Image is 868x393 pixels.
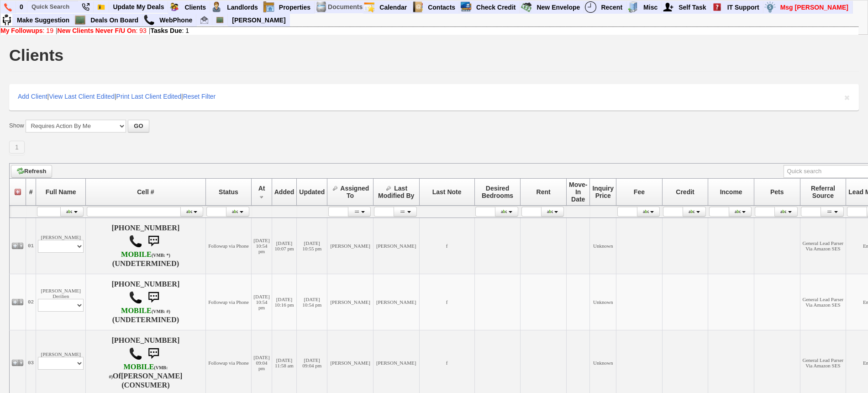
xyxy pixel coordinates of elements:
img: money.png [764,1,776,13]
a: 0 [16,1,27,13]
b: AT&T Wireless [121,307,170,315]
td: [DATE] 10:54 pm [252,218,272,274]
img: sms.png [144,345,163,363]
span: Last Note [432,188,462,196]
img: su2.jpg [1,14,12,26]
span: Inquiry Price [592,185,614,199]
img: creditreport.png [460,1,472,13]
h4: [PHONE_NUMBER] (UNDETERMINED) [88,224,203,268]
td: [DATE] 10:55 pm [297,218,327,274]
span: Status [219,188,238,196]
h4: [PHONE_NUMBER] (UNDETERMINED) [88,280,203,324]
a: Print Last Client Edited [116,93,181,100]
td: 02 [26,274,36,330]
button: GO [128,120,149,133]
b: Tasks Due [151,27,182,34]
a: Check Credit [473,1,520,13]
td: Unknown [590,218,616,274]
a: Misc [640,1,662,13]
img: phone22.png [82,3,89,11]
img: myadd.png [663,1,674,13]
label: Show [9,122,24,130]
a: Contacts [424,1,459,13]
a: Tasks Due: 1 [151,27,189,34]
b: T-Mobile USA, Inc. [109,363,168,380]
input: Quick Search [28,1,78,12]
b: Verizon Wireless [121,250,170,259]
a: Refresh [11,165,52,178]
font: Msg [PERSON_NAME] [780,4,848,11]
a: 1 [9,141,25,154]
a: New Envelope [533,1,584,13]
a: Add Client [18,93,47,100]
img: sms.png [144,288,163,307]
img: recent.png [585,1,596,13]
a: Landlords [223,1,262,13]
b: [PERSON_NAME] [121,372,183,380]
font: (VMB: #) [152,309,170,314]
img: officebldg.png [627,1,639,13]
a: Make Suggestion [13,14,74,26]
td: General Lead Parser Via Amazon SES [800,218,846,274]
a: Update My Deals [109,1,168,13]
a: Self Task [675,1,710,13]
img: properties.png [263,1,274,13]
img: help2.png [711,1,723,13]
span: Last Modified By [378,185,414,199]
td: [PERSON_NAME] Derilien [36,274,86,330]
h1: Clients [9,47,63,64]
a: Calendar [376,1,411,13]
img: Bookmark.png [97,3,105,11]
td: [PERSON_NAME] [373,274,419,330]
td: [PERSON_NAME] [373,218,419,274]
td: General Lead Parser Via Amazon SES [800,274,846,330]
span: Full Name [46,188,76,196]
img: contact.png [412,1,423,13]
span: Added [274,188,295,196]
span: Fee [634,188,645,196]
font: MOBILE [121,307,152,315]
span: At [258,185,265,192]
img: call.png [129,291,142,304]
span: Pets [770,188,784,196]
img: docs.png [316,1,327,13]
a: Deals On Board [87,14,142,26]
span: Income [720,188,742,196]
a: New Clients Never F/U On: 93 [58,27,147,34]
span: Rent [537,188,551,196]
span: Desired Bedrooms [482,185,513,199]
td: [PERSON_NAME] [327,274,374,330]
td: [DATE] 10:54 pm [252,274,272,330]
img: clients.png [168,1,180,13]
a: Reset Filter [183,93,216,100]
td: f [419,218,474,274]
img: chalkboard.png [74,14,86,26]
a: View Last Client Edited [49,93,115,100]
span: Move-In Date [569,181,587,203]
span: Referral Source [811,185,835,199]
img: phone.png [4,3,12,11]
div: | | | [9,84,859,111]
td: Unknown [590,274,616,330]
td: [PERSON_NAME] [327,218,374,274]
td: [DATE] 10:16 pm [272,274,297,330]
img: call.png [143,14,155,26]
span: Assigned To [340,185,369,199]
img: call.png [129,347,142,361]
div: | | [0,27,858,34]
a: Msg [PERSON_NAME] [777,1,852,13]
font: (VMB: #) [109,365,168,379]
h4: [PHONE_NUMBER] Of (CONSUMER) [88,336,203,389]
a: Recent [597,1,626,13]
img: appt_icon.png [363,1,375,13]
img: jorge@homesweethomeproperties.com [200,16,208,24]
td: Followup via Phone [205,218,252,274]
a: Properties [275,1,315,13]
img: landlord.png [211,1,222,13]
img: chalkboard.png [216,16,224,24]
b: New Clients Never F/U On [58,27,136,34]
td: [PERSON_NAME] [36,218,86,274]
td: Followup via Phone [205,274,252,330]
span: Updated [299,188,325,196]
a: [PERSON_NAME] [228,14,289,26]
